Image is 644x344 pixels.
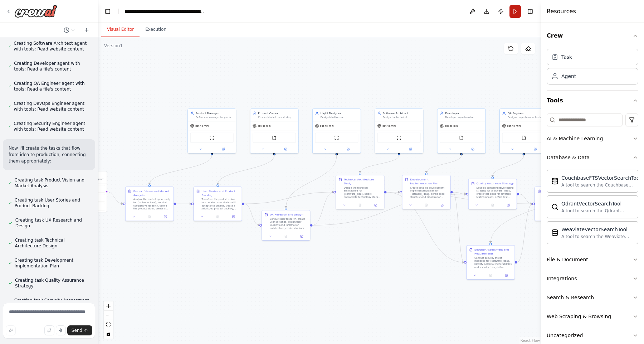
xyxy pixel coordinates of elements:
img: ScrapeWebsiteTool [397,135,401,140]
div: Development Implementation PlanCreate detailed development implementation plan for {software_idea... [402,175,450,209]
g: Edge from triggers to ee0e883c-eac3-48de-a41a-ff0e471e74fd [106,190,123,206]
button: Send [67,325,92,335]
div: Security Assessment and RequirementsConduct security threat modeling for {software_idea}, identif... [466,245,515,280]
a: React Flow attribution [521,339,540,343]
button: Execution [140,22,172,37]
g: Edge from fb7cfb93-2b07-49d2-9241-80d6edd961c7 to 2a695232-1ca0-4bb7-946f-3ac79ce2fae6 [284,155,339,208]
div: Design the technical architecture and system design for {software_idea}, defining technology stac... [383,116,421,119]
span: gpt-4o-mini [320,124,334,127]
g: Edge from 30ba9a46-5f72-491e-883d-b34483e49058 to 23bacb52-cff2-4cdc-b61f-6b8ddb74ac95 [244,190,334,206]
g: Edge from ee0e883c-eac3-48de-a41a-ff0e471e74fd to 30ba9a46-5f72-491e-883d-b34483e49058 [176,202,191,206]
nav: breadcrumb [125,8,205,15]
button: No output available [141,214,158,219]
div: Agent [561,73,576,80]
span: Creating task Development Implementation Plan [15,257,89,269]
button: No output available [418,203,434,207]
g: Edge from 19eb010e-7e20-403a-8ba9-c5de2f6c10f3 to 8ef05810-f529-40da-92e2-d743f7aa0584 [424,155,463,173]
div: React Flow controls [104,301,113,339]
div: Software Architect [383,111,421,115]
img: FileReadTool [521,135,526,140]
g: Edge from af6b8b82-988b-40fc-b96f-ac92f7242362 to ee0e883c-eac3-48de-a41a-ff0e471e74fd [147,155,214,184]
div: AI & Machine Learning [547,135,603,142]
button: Improve this prompt [6,325,16,335]
span: Creating Security Engineer agent with tools: Read website content [14,121,89,132]
div: QA Engineer [508,111,546,115]
div: Product OwnerCreate detailed user stories, acceptance criteria, and backlog prioritization for {s... [250,108,298,153]
img: Couchbaseftsvectorsearchtool [551,178,558,185]
button: Click to speak your automation idea [56,325,66,335]
g: Edge from 23bacb52-cff2-4cdc-b61f-6b8ddb74ac95 to 8ef05810-f529-40da-92e2-d743f7aa0584 [386,190,400,194]
g: Edge from 8ef05810-f529-40da-92e2-d743f7aa0584 to cffd6982-4796-4026-8552-5671161beb34 [453,190,464,264]
div: WeaviateVectorSearchTool [561,226,634,233]
div: Technical Architecture Design [344,178,382,185]
div: Integrations [547,275,577,282]
div: Developer [445,111,483,115]
button: Open in side panel [275,147,297,151]
div: Software ArchitectDesign the technical architecture and system design for {software_idea}, defini... [375,108,423,153]
button: Integrations [547,269,638,288]
span: Creating task UX Research and Design [15,217,89,229]
button: No output available [352,203,368,207]
button: No output available [209,214,226,219]
button: No output available [482,273,499,277]
div: Design the technical architecture for {software_idea}, select appropriate technology stack, defin... [344,186,382,199]
div: CouchbaseFTSVectorSearchTool [561,174,641,181]
div: Product Vision and Market AnalysisAnalyze the market opportunity for {software_idea}, conduct com... [125,186,174,221]
span: Send [72,328,82,333]
g: Edge from cffd6982-4796-4026-8552-5671161beb34 to 2e4dd520-e9ed-48e4-b45a-0a9a1552837c [517,202,532,264]
button: Tools [547,91,638,111]
p: No triggers configured [78,178,104,181]
button: Hide left sidebar [103,6,113,16]
div: UX/UI Designer [321,111,358,115]
button: Start a new chat [81,26,92,34]
div: Product Manager [196,111,234,115]
div: Development Implementation Plan [410,178,448,185]
button: Open in side panel [435,203,449,207]
div: Technical Architecture DesignDesign the technical architecture for {software_idea}, select approp... [336,175,384,209]
div: DeveloperDevelop comprehensive implementation plans, code structure, and development guidelines f... [437,108,486,153]
div: Quality Assurance Strategy [477,181,514,185]
div: File & Document [547,256,588,263]
div: QA EngineerDesign comprehensive testing strategies and quality assurance processes for {software_... [499,108,548,153]
button: Web Scraping & Browsing [547,307,638,326]
button: Open in side panel [399,147,421,151]
button: toggle interactivity [104,329,113,339]
button: Open in side panel [158,214,172,219]
span: Creating task Quality Assurance Strategy [15,277,89,289]
div: Create detailed user stories, acceptance criteria, and backlog prioritization for {software_idea}... [258,116,296,119]
button: File & Document [547,250,638,269]
span: Creating Developer agent with tools: Read a file's content [14,60,89,72]
button: No output available [484,203,501,207]
img: FileReadTool [272,135,277,140]
g: Edge from 30ba9a46-5f72-491e-883d-b34483e49058 to 2a695232-1ca0-4bb7-946f-3ac79ce2fae6 [244,202,259,227]
button: No output available [278,234,294,239]
g: Edge from 9e42ba07-ea9e-46fa-8d73-53cafeaef623 to 7813e113-d3e1-45e2-9a2e-fcf98cde7ad7 [491,155,526,176]
button: Open in side panel [524,147,546,151]
button: Open in side panel [502,203,515,207]
div: Conduct user research, create user personas, design user journeys and information architecture, c... [270,217,308,230]
div: Database & Data [547,154,590,161]
span: gpt-4o-mini [258,124,271,127]
div: Develop comprehensive implementation plans, code structure, and development guidelines for {softw... [445,116,483,119]
div: Version 1 [104,43,123,49]
div: Analyze the market opportunity for {software_idea}, conduct competitive research, define the prod... [133,198,171,210]
h3: Triggers [78,174,104,178]
div: Security Assessment and Requirements [474,248,512,256]
button: fit view [104,320,113,329]
button: zoom out [104,311,113,320]
g: Edge from 73fd0215-ab9a-4dcd-90dc-e3f0e77f832f to 23bacb52-cff2-4cdc-b61f-6b8ddb74ac95 [358,155,401,173]
span: Creating task Product Vision and Market Analysis [15,177,89,189]
div: Design intuitive user experiences and interfaces for {software_idea}, creating wireframes, protot... [321,116,358,119]
g: Edge from 23bacb52-cff2-4cdc-b61f-6b8ddb74ac95 to cffd6982-4796-4026-8552-5671161beb34 [386,190,464,264]
button: Upload files [44,325,54,335]
div: A tool to search the Couchbase database for relevant information on internal documents. [561,182,641,188]
img: ScrapeWebsiteTool [210,135,214,140]
g: Edge from a9cda496-447a-4be5-b9bd-c5147dd70290 to 30ba9a46-5f72-491e-883d-b34483e49058 [216,155,276,184]
div: UX Research and Design [270,213,303,217]
button: Switch to previous chat [61,26,78,34]
img: FileReadTool [459,135,464,140]
div: TriggersNo triggers configured [67,171,107,213]
button: Database & Data [547,148,638,167]
p: Now I'll create the tasks that flow from idea to production, connecting them appropriately: [9,145,89,164]
div: Task [561,53,572,60]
